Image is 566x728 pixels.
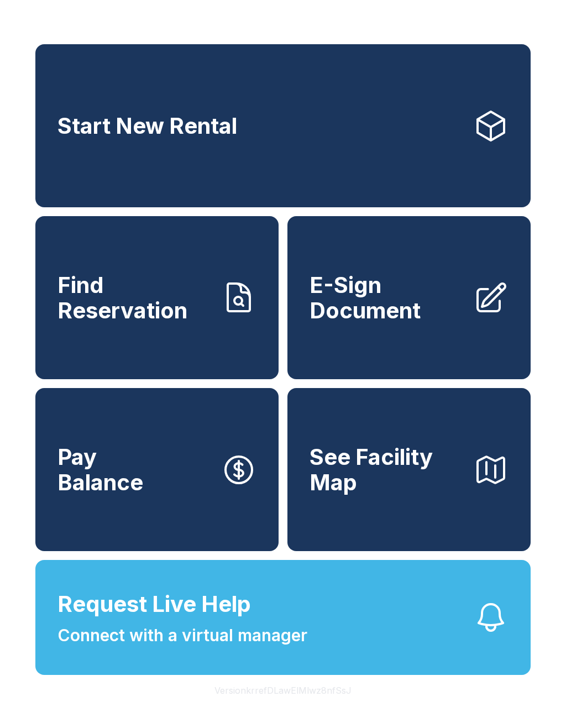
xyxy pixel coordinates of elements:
[57,113,237,139] span: Start New Rental
[310,444,464,495] span: See Facility Map
[57,444,143,495] span: Pay Balance
[35,560,531,675] button: Request Live HelpConnect with a virtual manager
[57,588,251,621] span: Request Live Help
[287,388,531,551] button: See Facility Map
[310,273,464,323] span: E-Sign Document
[35,44,531,207] a: Start New Rental
[57,273,212,323] span: Find Reservation
[287,216,531,379] a: E-Sign Document
[57,623,307,648] span: Connect with a virtual manager
[206,675,360,706] button: VersionkrrefDLawElMlwz8nfSsJ
[35,388,279,551] button: PayBalance
[35,216,279,379] a: Find Reservation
